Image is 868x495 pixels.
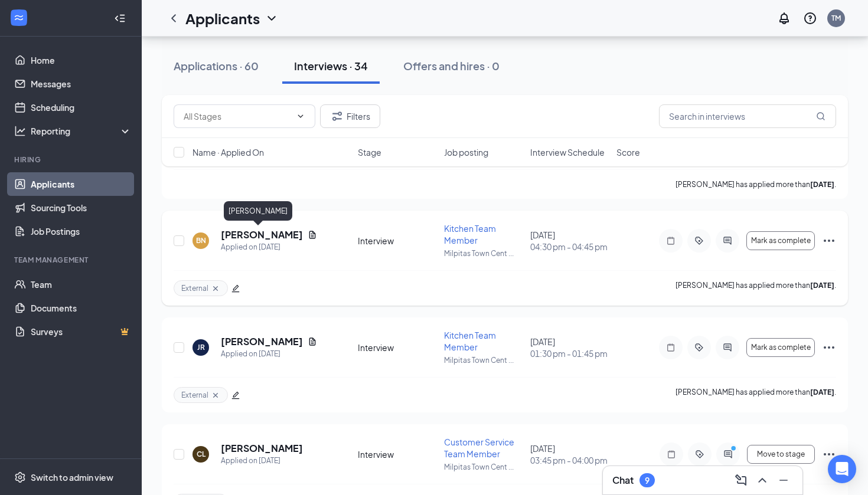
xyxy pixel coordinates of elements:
[224,201,292,221] div: [PERSON_NAME]
[444,462,523,472] p: Milpitas Town Cent ...
[645,476,650,486] div: 9
[184,110,291,123] input: All Stages
[444,146,488,158] span: Job posting
[221,228,303,241] h5: [PERSON_NAME]
[676,280,836,296] p: [PERSON_NAME] has applied more than .
[530,442,609,466] div: [DATE]
[31,72,132,96] a: Messages
[720,236,735,245] svg: ActiveChat
[31,96,132,119] a: Scheduling
[31,471,113,483] div: Switch to admin view
[31,320,132,343] a: SurveysCrown
[444,437,514,459] span: Customer Service Team Member
[664,236,678,245] svg: Note
[308,230,317,240] svg: Document
[221,455,303,467] div: Applied on [DATE]
[721,450,735,459] svg: ActiveChat
[444,223,496,245] span: Kitchen Team Member
[211,391,220,400] svg: Cross
[751,237,811,245] span: Mark as complete
[197,342,205,352] div: JR
[757,450,805,458] span: Move to stage
[14,155,129,165] div: Hiring
[530,336,609,359] div: [DATE]
[693,450,707,459] svg: ActiveTag
[265,11,279,25] svg: ChevronDown
[294,58,368,73] div: Interviews · 34
[167,11,181,25] svg: ChevronLeft
[330,109,344,123] svg: Filter
[14,471,26,483] svg: Settings
[530,229,609,253] div: [DATE]
[13,12,25,24] svg: WorkstreamLogo
[31,48,132,72] a: Home
[192,146,264,158] span: Name · Applied On
[616,146,640,158] span: Score
[31,172,132,196] a: Applicants
[746,338,815,357] button: Mark as complete
[31,296,132,320] a: Documents
[776,473,791,487] svg: Minimize
[231,284,240,293] span: edit
[444,330,496,352] span: Kitchen Team Member
[747,445,815,464] button: Move to stage
[358,448,437,460] div: Interview
[755,473,769,487] svg: ChevronUp
[174,58,259,73] div: Applications · 60
[358,146,381,158] span: Stage
[777,11,791,25] svg: Notifications
[296,112,305,121] svg: ChevronDown
[810,281,834,290] b: [DATE]
[753,471,772,490] button: ChevronUp
[196,235,206,245] div: BN
[803,11,817,25] svg: QuestionInfo
[828,455,856,483] div: Open Intercom Messenger
[746,231,815,250] button: Mark as complete
[831,13,841,23] div: TM
[14,255,129,265] div: Team Management
[320,104,380,128] button: Filter Filters
[810,180,834,189] b: [DATE]
[14,125,26,137] svg: Analysis
[816,112,825,121] svg: MagnifyingGlass
[358,235,437,247] div: Interview
[221,348,317,360] div: Applied on [DATE]
[751,343,811,352] span: Mark as complete
[676,387,836,403] p: [PERSON_NAME] has applied more than .
[659,104,836,128] input: Search in interviews
[211,284,220,293] svg: Cross
[692,236,706,245] svg: ActiveTag
[810,388,834,396] b: [DATE]
[444,355,523,365] p: Milpitas Town Cent ...
[822,447,836,461] svg: Ellipses
[197,449,205,459] div: CL
[181,390,208,400] span: External
[358,342,437,353] div: Interview
[774,471,793,490] button: Minimize
[221,442,303,455] h5: [PERSON_NAME]
[221,241,317,253] div: Applied on [DATE]
[444,248,523,258] p: Milpitas Town Cent ...
[308,337,317,346] svg: Document
[221,335,303,348] h5: [PERSON_NAME]
[185,8,260,28] h1: Applicants
[31,219,132,243] a: Job Postings
[734,473,748,487] svg: ComposeMessage
[530,348,609,359] span: 01:30 pm - 01:45 pm
[822,340,836,355] svg: Ellipses
[822,234,836,248] svg: Ellipses
[530,454,609,466] span: 03:45 pm - 04:00 pm
[612,474,634,487] h3: Chat
[31,273,132,296] a: Team
[728,445,742,454] svg: PrimaryDot
[720,343,735,352] svg: ActiveChat
[676,179,836,189] p: [PERSON_NAME] has applied more than .
[31,125,132,137] div: Reporting
[403,58,500,73] div: Offers and hires · 0
[664,450,678,459] svg: Note
[530,241,609,253] span: 04:30 pm - 04:45 pm
[530,146,605,158] span: Interview Schedule
[732,471,750,490] button: ComposeMessage
[231,391,240,399] span: edit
